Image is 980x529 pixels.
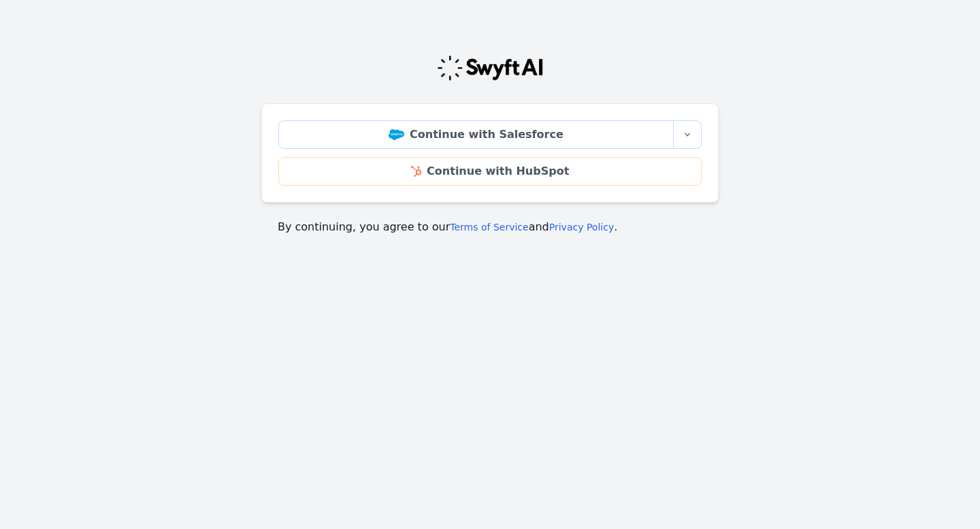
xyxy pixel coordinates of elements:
a: Privacy Policy [549,222,614,233]
a: Continue with HubSpot [278,157,702,186]
a: Continue with Salesforce [278,120,674,149]
a: Terms of Service [450,222,528,233]
img: Salesforce [389,129,404,140]
img: Swyft Logo [436,54,544,82]
img: HubSpot [411,166,421,177]
p: By continuing, you agree to our and . [278,219,702,235]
